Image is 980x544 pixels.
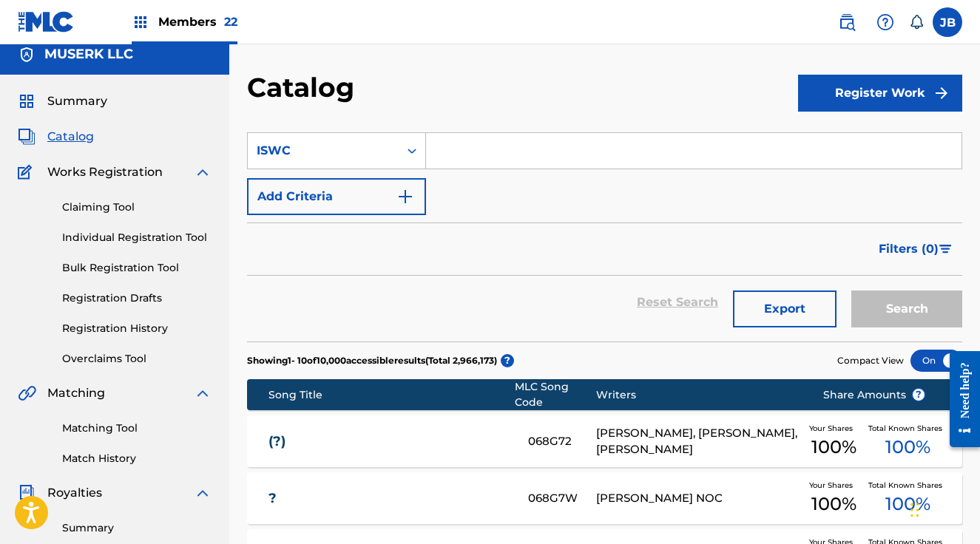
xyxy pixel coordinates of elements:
[885,434,930,460] span: 100 %
[62,451,212,466] a: Match History
[62,260,212,276] a: Bulk Registration Tool
[838,13,856,31] img: search
[268,433,508,450] a: (?)
[823,387,925,403] span: Share Amounts
[194,384,212,402] img: expand
[933,7,962,37] div: User Menu
[596,425,800,458] div: [PERSON_NAME], [PERSON_NAME], [PERSON_NAME]
[62,351,212,367] a: Overclaims Tool
[798,75,962,112] button: Register Work
[809,423,859,434] span: Your Shares
[62,230,212,245] a: Individual Registration Tool
[47,128,94,146] span: Catalog
[44,46,133,63] h5: MUSERK LLC
[906,473,980,544] iframe: Chat Widget
[596,387,800,403] div: Writers
[871,7,900,37] div: Help
[868,480,948,491] span: Total Known Shares
[18,92,36,110] img: Summary
[18,128,36,146] img: Catalog
[47,484,102,502] span: Royalties
[909,15,924,30] div: Notifications
[876,13,894,31] img: help
[62,290,212,306] a: Registration Drafts
[224,15,237,29] span: 22
[933,84,950,102] img: f7272a7cc735f4ea7f67.svg
[885,491,930,517] span: 100 %
[596,490,800,507] div: [PERSON_NAME] NOC
[18,128,94,146] a: CatalogCatalog
[396,188,414,205] img: 9d2ae6d4665cec9f34b9.svg
[268,490,508,507] a: ?
[47,163,163,181] span: Works Registration
[939,339,980,458] iframe: Resource Center
[18,163,37,181] img: Works Registration
[247,178,426,215] button: Add Criteria
[868,423,948,434] span: Total Known Shares
[837,354,904,367] span: Compact View
[18,46,36,64] img: Accounts
[733,290,837,327] button: Export
[47,92,107,110] span: Summary
[870,231,962,268] button: Filters (0)
[939,245,952,254] img: filter
[62,321,212,336] a: Registration History
[811,491,856,517] span: 100 %
[247,132,962,341] form: Search Form
[62,421,212,436] a: Matching Tool
[47,384,105,402] span: Matching
[18,384,36,402] img: Matching
[18,92,107,110] a: SummarySummary
[247,354,497,367] p: Showing 1 - 10 of 10,000 accessible results (Total 2,966,173 )
[132,13,149,31] img: Top Rightsholders
[62,520,212,536] a: Summary
[832,7,862,37] a: Public Search
[879,240,939,258] span: Filters ( 0 )
[811,434,856,460] span: 100 %
[158,13,237,30] span: Members
[528,490,596,507] div: 068G7W
[268,387,515,403] div: Song Title
[194,484,212,502] img: expand
[501,354,514,367] span: ?
[257,142,390,160] div: ISWC
[809,480,859,491] span: Your Shares
[913,389,925,401] span: ?
[194,163,212,181] img: expand
[515,379,596,410] div: MLC Song Code
[910,488,919,532] div: Drag
[18,484,36,502] img: Royalties
[62,200,212,215] a: Claiming Tool
[247,71,362,104] h2: Catalog
[528,433,596,450] div: 068G72
[18,11,75,33] img: MLC Logo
